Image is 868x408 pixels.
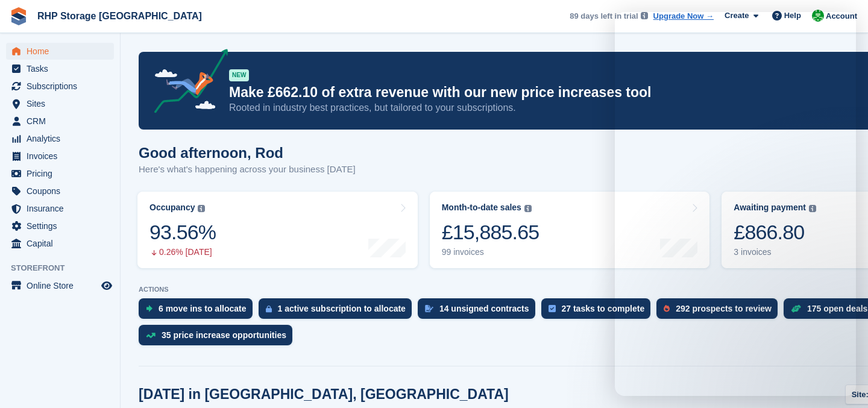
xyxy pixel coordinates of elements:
[162,330,286,340] div: 35 price increase opportunities
[278,304,406,313] div: 1 active subscription to allocate
[27,148,99,165] span: Invoices
[27,130,99,147] span: Analytics
[139,325,298,351] a: 35 price increase opportunities
[6,95,114,112] a: menu
[27,43,99,60] span: Home
[615,12,856,396] iframe: Intercom live chat
[27,78,99,95] span: Subscriptions
[653,10,714,22] a: Upgrade Now →
[425,305,433,312] img: contract_signature_icon-13c848040528278c33f63329250d36e43548de30e8caae1d1a13099fd9432cc5.svg
[99,278,114,293] a: Preview store
[549,305,556,312] img: task-75834270c22a3079a89374b754ae025e5fb1db73e45f91037f5363f120a921f8.svg
[439,304,529,313] div: 14 unsigned contracts
[430,192,710,268] a: Month-to-date sales £15,885.65 99 invoices
[442,202,521,213] div: Month-to-date sales
[27,200,99,217] span: Insurance
[6,183,114,199] a: menu
[139,163,356,177] p: Here's what's happening across your business [DATE]
[725,10,749,22] span: Create
[27,113,99,130] span: CRM
[139,386,509,403] h2: [DATE] in [GEOGRAPHIC_DATA], [GEOGRAPHIC_DATA]
[826,10,857,22] span: Account
[6,148,114,165] a: menu
[149,202,195,213] div: Occupancy
[139,298,259,325] a: 6 move ins to allocate
[146,333,156,338] img: price_increase_opportunities-93ffe204e8149a01c8c9dc8f82e8f89637d9d84a8eef4429ea346261dce0b2c0.svg
[11,262,120,274] span: Storefront
[27,60,99,77] span: Tasks
[6,165,114,182] a: menu
[524,205,532,212] img: icon-info-grey-7440780725fd019a000dd9b08b2336e03edf1995a4989e88bcd33f0948082b44.svg
[27,277,99,294] span: Online Store
[784,10,801,22] span: Help
[198,205,205,212] img: icon-info-grey-7440780725fd019a000dd9b08b2336e03edf1995a4989e88bcd33f0948082b44.svg
[6,113,114,130] a: menu
[27,235,99,252] span: Capital
[149,247,216,257] div: 0.26% [DATE]
[6,43,114,60] a: menu
[149,220,216,245] div: 93.56%
[6,218,114,234] a: menu
[541,298,657,325] a: 27 tasks to complete
[159,304,247,313] div: 6 move ins to allocate
[6,277,114,294] a: menu
[137,192,418,268] a: Occupancy 93.56% 0.26% [DATE]
[812,10,824,22] img: Rod
[144,49,228,118] img: price-adjustments-announcement-icon-8257ccfd72463d97f412b2fc003d46551f7dbcb40ab6d574587a9cd5c0d94...
[418,298,541,325] a: 14 unsigned contracts
[27,183,99,199] span: Coupons
[27,218,99,234] span: Settings
[570,10,638,22] span: 89 days left in trial
[27,165,99,182] span: Pricing
[6,60,114,77] a: menu
[6,200,114,217] a: menu
[229,69,249,81] div: NEW
[442,220,539,245] div: £15,885.65
[139,145,356,161] h1: Good afternoon, Rod
[6,235,114,252] a: menu
[33,6,207,26] a: RHP Storage [GEOGRAPHIC_DATA]
[27,95,99,112] span: Sites
[6,78,114,95] a: menu
[10,7,28,25] img: stora-icon-8386f47178a22dfd0bd8f6a31ec36ba5ce8667c1dd55bd0f319d3a0aa187defe.svg
[146,305,153,312] img: move_ins_to_allocate_icon-fdf77a2bb77ea45bf5b3d319d69a93e2d87916cf1d5bf7949dd705db3b84f3ca.svg
[6,130,114,147] a: menu
[442,247,539,257] div: 99 invoices
[266,305,272,313] img: active_subscription_to_allocate_icon-d502201f5373d7db506a760aba3b589e785aa758c864c3986d89f69b8ff3...
[259,298,418,325] a: 1 active subscription to allocate
[562,304,645,313] div: 27 tasks to complete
